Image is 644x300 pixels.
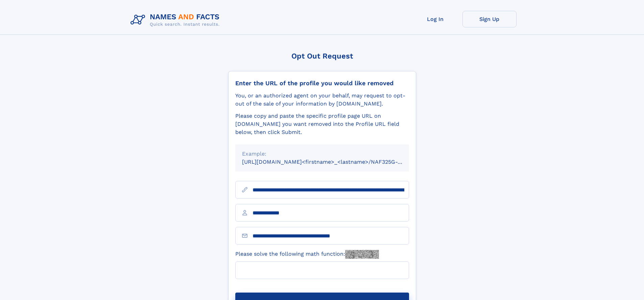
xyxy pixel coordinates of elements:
[235,92,409,108] div: You, or an authorized agent on your behalf, may request to opt-out of the sale of your informatio...
[462,11,517,27] a: Sign Up
[228,52,416,60] div: Opt Out Request
[128,11,225,29] img: Logo Names and Facts
[242,159,422,165] small: [URL][DOMAIN_NAME]<firstname>_<lastname>/NAF325G-xxxxxxxx
[235,79,409,87] div: Enter the URL of the profile you would like removed
[242,150,402,158] div: Example:
[408,11,462,27] a: Log In
[235,112,409,136] div: Please copy and paste the specific profile page URL on [DOMAIN_NAME] you want removed into the Pr...
[235,250,379,259] label: Please solve the following math function:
